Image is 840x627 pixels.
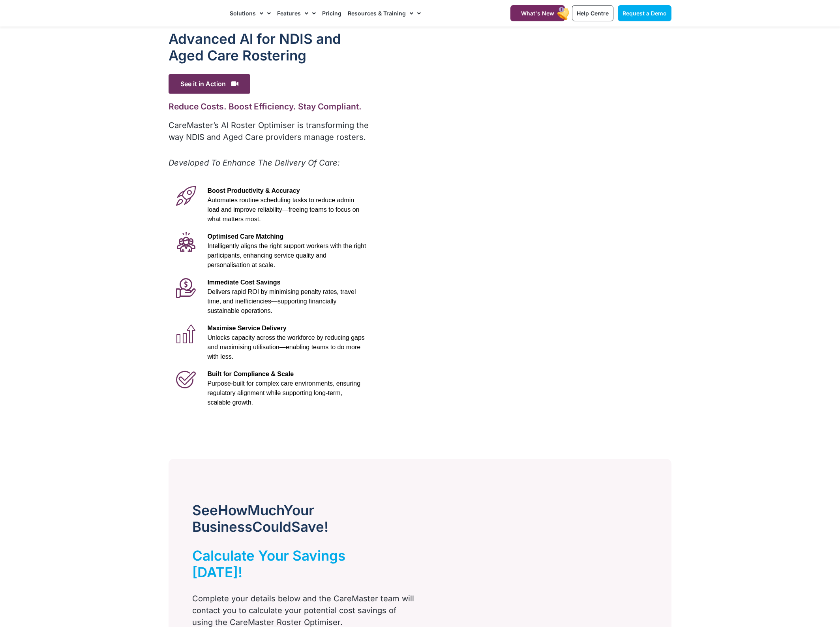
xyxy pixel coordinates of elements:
span: Boost Productivity & Accuracy [207,187,300,194]
span: Request a Demo [622,10,667,17]
span: Purpose-built for complex care environments, ensuring regulatory alignment while supporting long-... [207,380,360,406]
span: Much [247,502,283,518]
span: Optimised Care Matching [207,233,283,240]
h2: Reduce Costs. Boost Efficiency. Stay Compliant. [169,102,370,111]
span: Business [192,518,252,535]
h1: Advanced Al for NDIS and Aged Care Rostering [169,30,370,64]
em: Developed To Enhance The Delivery Of Care: [169,158,340,168]
p: CareMaster’s AI Roster Optimiser is transforming the way NDIS and Aged Care providers manage rost... [169,119,370,143]
span: See [192,502,218,518]
span: Immediate Cost Savings [207,279,280,286]
span: Built for Compliance & Scale [207,371,294,377]
a: Help Centre [572,5,613,21]
span: How [218,502,247,518]
img: CareMaster Logo [169,8,222,19]
span: Could [252,518,291,535]
a: Request a Demo [618,5,671,21]
h2: Calculate Your Savings [DATE]! [192,547,395,580]
span: Unlocks capacity across the workforce by reducing gaps and maximising utilisation—enabling teams ... [207,334,364,360]
span: Help Centre [577,10,609,17]
a: What's New [510,5,565,21]
span: Save! [291,518,328,535]
span: Maximise Service Delivery [207,325,286,331]
span: What's New [521,10,554,17]
span: Intelligently aligns the right support workers with the right participants, enhancing service qua... [207,243,366,268]
span: Automates routine scheduling tasks to reduce admin load and improve reliability—freeing teams to ... [207,197,359,222]
span: Your [283,502,314,518]
span: Delivers rapid ROI by minimising penalty rates, travel time, and inefficiencies—supporting financ... [207,288,356,314]
span: See it in Action [169,74,250,94]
